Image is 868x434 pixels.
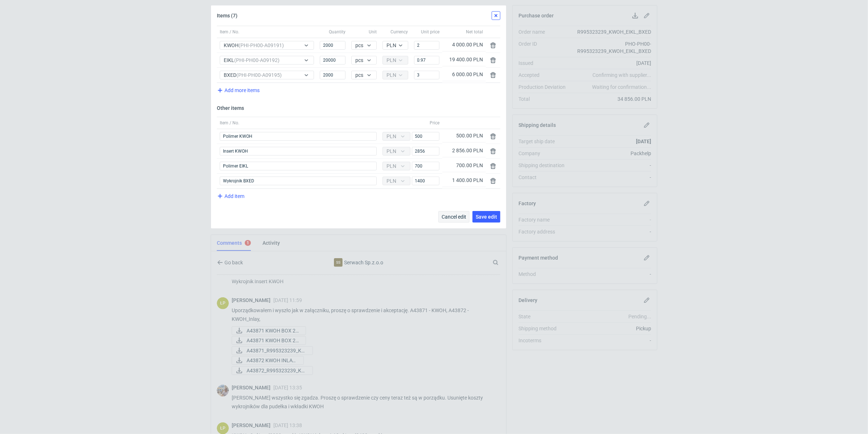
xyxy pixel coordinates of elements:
[489,147,497,156] button: Remove item
[355,72,363,78] span: pcs
[489,177,497,185] button: Remove item
[442,214,466,219] span: Cancel edit
[492,11,500,20] button: Cancel edit
[355,57,363,63] span: pcs
[387,42,396,48] span: PLN
[489,41,497,50] button: Remove item
[445,41,483,48] div: 4 000.00 PLN
[220,29,239,35] span: Item / No.
[391,29,408,35] span: Currency
[472,211,500,223] button: Save edit
[445,147,483,154] div: 2 856.00 PLN
[476,214,497,219] span: Save edit
[489,132,497,141] button: Remove item
[355,42,363,48] span: pcs
[224,42,284,48] span: KWOH
[369,29,377,35] span: Unit
[489,162,497,170] button: Remove item
[216,86,260,95] span: Add more items
[430,120,439,126] span: Price
[215,86,260,95] button: Add more items
[234,57,280,63] em: (PHI-PH00-A09192)
[445,71,483,78] div: 6 000.00 PLN
[445,177,483,184] div: 1 400.00 PLN
[216,192,244,201] span: Add item
[466,29,483,35] span: Net total
[445,162,483,169] div: 700.00 PLN
[220,120,239,126] span: Item / No.
[224,72,282,78] span: BXED
[236,72,282,78] em: (PHI-PH00-A09195)
[224,57,280,63] span: EIKL
[329,29,346,35] span: Quantity
[217,105,500,111] h3: Other items
[489,71,497,79] button: Remove item
[215,192,245,201] button: Add item
[445,132,483,139] div: 500.00 PLN
[489,56,497,65] button: Remove item
[438,211,470,223] button: Cancel edit
[421,29,439,35] span: Unit price
[445,56,483,63] div: 19 400.00 PLN
[239,42,284,48] em: (PHI-PH00-A09191)
[217,13,237,18] h2: Items (7)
